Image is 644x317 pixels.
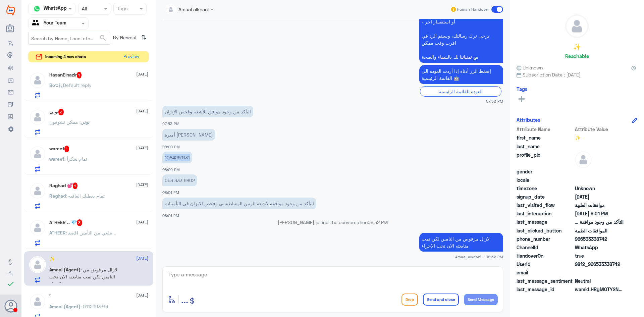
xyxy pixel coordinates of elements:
[58,109,64,115] span: 2
[517,218,574,225] span: last_message
[575,286,624,293] span: wamid.HBgMOTY2NTMzMzM4NzQyFQIAEhgUM0EzMDU5OUZGRDE0NjAxQjcyOUIA
[565,53,589,59] h6: Reachable
[575,235,624,243] span: 966533338742
[575,227,624,234] span: الموافقات الطبية
[575,244,624,251] span: 2
[575,277,624,284] span: 0
[49,256,55,262] h5: ✨
[575,252,624,259] span: true
[77,219,83,226] span: 3
[517,117,540,123] h6: Attributes
[162,198,316,209] p: 13/10/2025, 8:01 PM
[99,33,107,44] button: search
[29,146,46,162] img: defaultAdmin.png
[517,252,574,259] span: HandoverOn
[455,254,503,260] span: Amaal alknani - 08:32 PM
[29,32,110,44] input: Search by Name, Local etc…
[517,269,574,276] span: email
[29,109,46,125] img: defaultAdmin.png
[162,121,179,126] span: 07:53 PM
[66,230,116,235] span: : ينلغي من التأمين اقصد ..
[141,32,147,43] i: ⇅
[517,168,574,175] span: gender
[575,176,624,183] span: null
[64,146,69,152] span: 1
[162,145,180,149] span: 08:00 PM
[575,269,624,276] span: null
[575,193,624,200] span: 2025-10-12T14:54:16.41Z
[401,294,418,306] button: Drop
[49,156,64,162] span: wareef
[419,65,503,84] p: 13/10/2025, 7:52 PM
[162,129,215,141] p: 13/10/2025, 8:00 PM
[181,293,188,305] span: ...
[4,300,17,312] button: Avatar
[6,5,15,16] img: Widebot Logo
[49,146,69,152] h5: wareef
[64,156,87,162] span: : تمام شكراً
[517,176,574,183] span: locale
[517,126,574,133] span: Attribute Name
[517,244,574,251] span: ChannelId
[162,106,253,117] p: 13/10/2025, 7:53 PM
[575,134,624,141] span: ✨
[368,219,388,225] span: 08:32 PM
[7,280,15,288] i: check
[49,72,82,78] h5: HasanElnazir
[517,286,574,293] span: last_message_id
[517,193,574,200] span: signup_date
[49,119,80,125] span: : ممكن تشوفون
[162,174,197,186] p: 13/10/2025, 8:01 PM
[566,15,588,38] img: defaultAdmin.png
[32,18,42,29] img: yourTeam.svg
[517,134,574,141] span: first_name
[575,261,624,268] span: 9812_966533338742
[517,86,528,92] h6: Tags
[80,119,90,125] span: نوني
[29,72,46,89] img: defaultAdmin.png
[162,213,179,218] span: 08:01 PM
[423,294,459,306] button: Send and close
[77,72,82,78] span: 1
[181,292,188,307] button: ...
[57,82,92,88] span: : Default reply
[49,182,78,189] h5: Raghad 💕
[49,219,83,226] h5: ATHEER .. 💎
[517,143,574,150] span: last_name
[66,193,105,199] span: : تمام يعطيك العافيه
[49,109,64,115] h5: نوني
[120,51,142,62] button: Preview
[575,210,624,217] span: 2025-10-13T17:01:30.465Z
[99,34,107,42] span: search
[73,182,78,189] span: 1
[517,235,574,243] span: phone_number
[517,185,574,192] span: timezone
[517,227,574,234] span: last_clicked_button
[575,202,624,209] span: موافقات الطبية
[575,151,592,168] img: defaultAdmin.png
[45,54,86,60] span: incoming 4 new chats
[573,43,581,51] h5: ✨
[575,185,624,192] span: Unknown
[136,108,148,114] span: [DATE]
[136,145,148,151] span: [DATE]
[49,230,66,235] span: ATHEER
[464,294,498,305] button: Send Message
[517,151,574,167] span: profile_pic
[486,98,503,104] span: 07:52 PM
[136,71,148,77] span: [DATE]
[575,126,624,133] span: Attribute Value
[517,64,543,71] span: Unknown
[162,190,179,195] span: 08:01 PM
[49,293,51,299] h5: '
[136,182,148,188] span: [DATE]
[517,210,574,217] span: last_interaction
[80,304,108,309] span: : 0112993319
[517,277,574,284] span: last_message_sentiment
[49,193,66,199] span: Raghad
[162,167,180,172] span: 08:00 PM
[419,233,503,252] p: 13/10/2025, 8:32 PM
[136,219,148,225] span: [DATE]
[29,293,46,310] img: defaultAdmin.png
[32,4,42,14] img: whatsapp.png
